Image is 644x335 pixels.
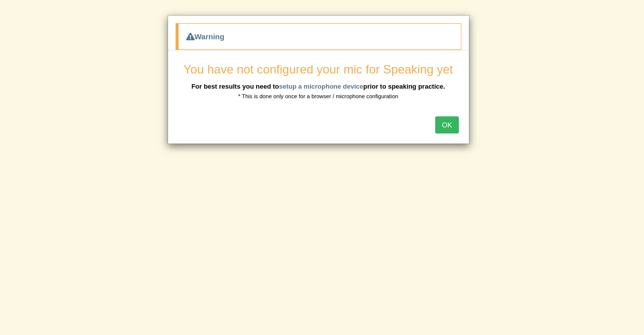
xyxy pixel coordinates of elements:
div: Warning [176,23,461,50]
button: OK [435,116,458,133]
a: setup a microphone device [279,83,363,90]
b: For best results you need to prior to speaking practice. [191,83,445,90]
span: You have not configured your mic for Speaking yet [184,62,453,76]
small: * This is done only once for a browser / microphone configuration [238,93,398,99]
